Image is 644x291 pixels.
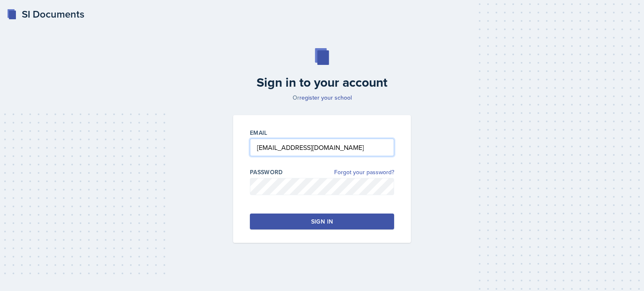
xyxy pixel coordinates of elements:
[311,217,333,226] div: Sign in
[7,7,84,22] a: SI Documents
[334,168,394,177] a: Forgot your password?
[250,168,283,176] label: Password
[228,75,416,90] h2: Sign in to your account
[228,93,416,102] p: Or
[250,139,394,156] input: Email
[250,214,394,229] button: Sign in
[299,93,352,102] a: register your school
[250,129,267,137] label: Email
